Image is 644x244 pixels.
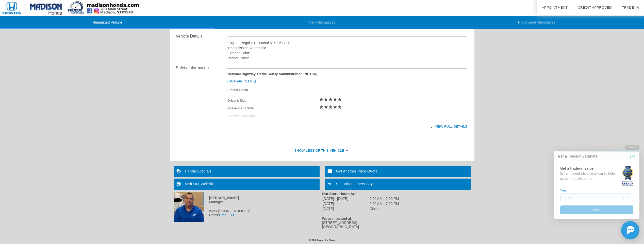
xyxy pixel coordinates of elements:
a: Get Another Price Quote [325,166,471,177]
img: ic_mode_comment_white_24dp_2x.png [325,166,336,177]
i: star [337,97,342,102]
li: New Alternatives [215,16,430,29]
a: See What Others Say [325,179,471,190]
td: [DATE] [323,206,369,211]
i: star [328,97,333,102]
strong: [PERSON_NAME] [209,196,239,200]
div: Transmission: Automatic [227,45,467,50]
i: star [319,97,324,102]
img: ic_loyalty_white_24dp_2x.png [174,166,185,177]
i: star [333,105,337,109]
div: Exterior Color: [227,50,467,56]
div: Safety Information [176,65,227,71]
i: star [319,105,324,109]
div: View full details [227,120,467,133]
td: Closed [369,206,399,211]
strong: We are located at: [322,217,353,221]
a: Visit Our Website [174,179,320,190]
strong: Our Store Hours Are: [322,192,358,196]
a: Honda Specials [174,166,320,177]
div: [STREET_ADDRESS] [GEOGRAPHIC_DATA] [322,221,471,229]
i: star [333,97,337,102]
span: [PHONE_NUMBER] [218,209,250,213]
a: [DOMAIN_NAME] [227,79,256,83]
div: Frontal Crash [227,87,342,93]
div: Interior Color: [227,56,467,61]
i: star [337,105,342,109]
a: Credit Approved [578,6,612,9]
td: [DATE] - [DATE] [323,196,369,201]
img: ic_format_quote_white_24dp_2x.png [325,179,336,190]
i: star [324,105,328,109]
i: star [324,97,328,102]
a: Appointment [542,6,568,9]
div: Vehicle Details [176,33,227,39]
div: Driver's Side: [227,97,342,104]
div: Show Less of this Vehicle [170,141,474,161]
iframe: Chat Assistance [543,140,644,244]
li: Pre-Owned Alternatives [429,16,644,29]
td: [DATE] [323,201,369,206]
div: Manager [174,200,322,204]
div: Engine: Regular Unleaded V-6 3.5 L/212 [227,40,467,45]
a: Trade-In [622,6,639,9]
img: ic_language_white_24dp_2x.png [174,179,185,190]
div: Work: [174,209,322,213]
i: star [328,105,333,109]
td: 9:00 AM - 9:00 PM [369,196,399,201]
div: Email: [174,213,322,217]
a: Email Us [219,213,234,217]
div: Passenger's Side: [227,104,342,112]
td: 9:00 AM - 7:00 PM [369,201,399,206]
strong: National Highway Traffic Safety Administration (NHTSA) [227,72,317,76]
